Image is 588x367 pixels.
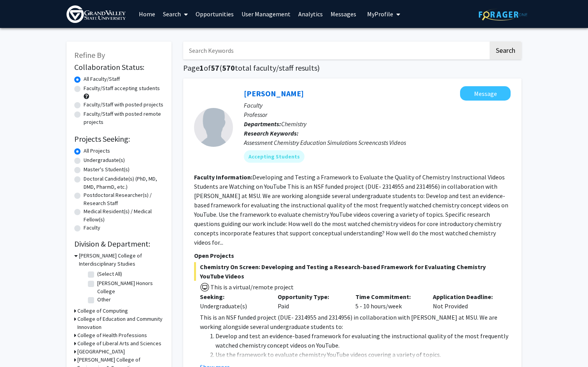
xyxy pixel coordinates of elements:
[97,279,162,296] label: [PERSON_NAME] Honors College
[66,5,126,23] img: Grand Valley State University Logo
[460,86,511,101] button: Message Deborah Herrington
[84,156,125,164] label: Undergraduate(s)
[200,313,511,331] p: This is an NSF funded project (DUE- 2314955 and 2314956) in collaboration with [PERSON_NAME] at M...
[97,296,111,304] label: Other
[84,101,163,109] label: Faculty/Staff with posted projects
[194,262,511,281] span: Chemistry On Screen: Developing and Testing a Research-based Framework for Evaluating Chemistry Y...
[490,42,521,59] button: Search
[74,134,164,144] h2: Projects Seeking:
[77,339,161,348] h3: College of Liberal Arts and Sciences
[194,251,511,260] p: Open Projects
[159,0,192,28] a: Search
[433,292,499,301] p: Application Deadline:
[84,84,160,92] label: Faculty/Staff accepting students
[367,10,393,18] span: My Profile
[192,0,238,28] a: Opportunities
[215,331,511,350] li: Develop and test an evidence-based framework for evaluating the instructional quality of the most...
[77,307,128,315] h3: College of Computing
[350,292,427,311] div: 5 - 10 hours/week
[244,129,299,137] b: Research Keywords:
[183,42,488,59] input: Search Keywords
[84,175,164,191] label: Doctoral Candidate(s) (PhD, MD, DMD, PharmD, etc.)
[84,75,120,83] label: All Faculty/Staff
[211,63,219,73] span: 57
[84,207,164,224] label: Medical Resident(s) / Medical Fellow(s)
[244,110,511,119] p: Professor
[244,120,281,128] b: Departments:
[294,0,327,28] a: Analytics
[84,191,164,207] label: Postdoctoral Researcher(s) / Research Staff
[200,301,266,311] div: Undergraduate(s)
[355,292,422,301] p: Time Commitment:
[77,348,125,356] h3: [GEOGRAPHIC_DATA]
[210,283,294,291] span: This is a virtual/remote project
[272,292,350,311] div: Paid
[135,0,159,28] a: Home
[199,63,204,73] span: 1
[222,63,235,73] span: 570
[281,120,306,128] span: Chemistry
[77,331,147,339] h3: College of Health Professions
[194,173,508,246] fg-read-more: Developing and Testing a Framework to Evaluate the Quality of Chemistry Instructional Videos Stud...
[244,89,304,98] a: [PERSON_NAME]
[84,224,100,232] label: Faculty
[278,292,344,301] p: Opportunity Type:
[194,173,252,181] b: Faculty Information:
[200,292,266,301] p: Seeking:
[479,9,527,21] img: ForagerOne Logo
[427,292,505,311] div: Not Provided
[84,147,110,155] label: All Projects
[244,101,511,110] p: Faculty
[74,239,164,249] h2: Division & Department:
[215,350,511,359] li: Use the framework to evaluate chemistry YouTube videos covering a variety of topics.
[244,138,511,147] div: Assessment Chemistry Education Simulations Screencasts Videos
[74,50,105,60] span: Refine By
[183,63,521,73] h1: Page of ( total faculty/staff results)
[84,110,164,126] label: Faculty/Staff with posted remote projects
[327,0,360,28] a: Messages
[238,0,294,28] a: User Management
[79,252,164,268] h3: [PERSON_NAME] College of Interdisciplinary Studies
[244,150,304,163] mat-chip: Accepting Students
[84,165,129,174] label: Master's Student(s)
[77,315,164,331] h3: College of Education and Community Innovation
[74,63,164,72] h2: Collaboration Status:
[97,270,122,278] label: (Select All)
